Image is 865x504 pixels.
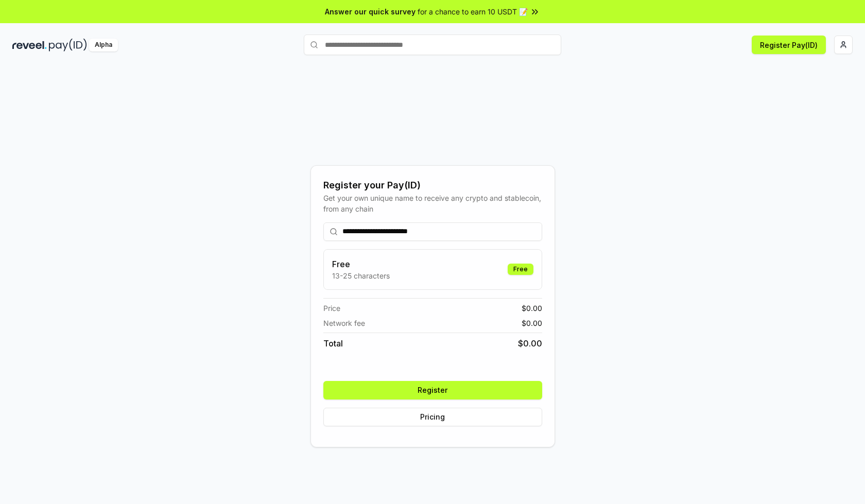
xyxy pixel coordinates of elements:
button: Register [323,381,542,399]
span: $ 0.00 [518,337,542,350]
button: Pricing [323,408,542,426]
div: Alpha [89,39,118,51]
div: Get your own unique name to receive any crypto and stablecoin, from any chain [323,193,542,214]
div: Register your Pay(ID) [323,178,542,193]
span: for a chance to earn 10 USDT 📝 [418,6,528,17]
div: Free [508,264,533,275]
span: Answer our quick survey [325,6,416,17]
p: 13-25 characters [332,270,390,281]
span: Total [323,337,343,350]
h3: Free [332,258,390,270]
img: reveel_dark [12,39,47,51]
span: $ 0.00 [522,318,542,328]
span: Price [323,303,340,314]
img: pay_id [49,39,87,51]
span: $ 0.00 [522,303,542,314]
button: Register Pay(ID) [752,36,826,54]
span: Network fee [323,318,365,328]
